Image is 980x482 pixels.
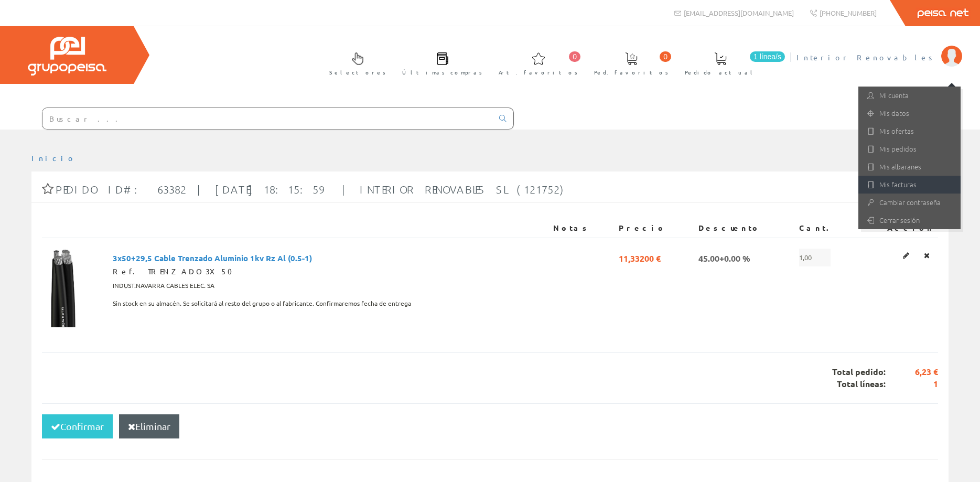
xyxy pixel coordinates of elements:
img: Grupo Peisa [28,37,106,76]
a: Cerrar sesión [858,211,961,229]
a: Mis facturas [858,176,961,194]
span: INDUST.NAVARRA CABLES ELEC. SA [113,277,214,295]
th: Descuento [694,219,795,238]
span: 0 [569,51,580,62]
span: [PHONE_NUMBER] [820,8,877,17]
div: Ref. TRENZADO3X50 [113,266,545,277]
span: 6,23 € [886,366,938,378]
span: Ped. favoritos [594,67,669,78]
input: Buscar ... [42,108,493,129]
span: 1 línea/s [750,51,785,62]
a: Interior Renovables [796,44,962,53]
span: Selectores [329,67,386,78]
th: Notas [549,219,615,238]
span: 45.00+0.00 % [698,249,750,266]
a: Selectores [319,44,391,82]
span: 1,00 [799,249,831,266]
button: Eliminar [119,414,179,438]
span: 1 [886,378,938,390]
span: Pedido actual [685,67,756,78]
div: Total pedido: Total líneas: [42,352,938,403]
span: 0 [660,51,671,62]
a: Mi cuenta [858,87,961,104]
span: Art. favoritos [499,67,578,78]
a: Inicio [31,153,76,163]
th: Precio [615,219,694,238]
th: Cant. [795,219,859,238]
span: Pedido ID#: 63382 | [DATE] 18:15:59 | INTERIOR RENOVABLES SL (121752) [56,183,568,196]
img: Foto artículo 3x50+29,5 Cable Trenzado Aluminio 1kv Rz Al (0.5-1) (72.47191011236x150) [46,249,84,327]
a: Mis albaranes [858,158,961,176]
a: Cambiar contraseña [858,194,961,211]
a: Mis pedidos [858,140,961,158]
a: Mis ofertas [858,122,961,140]
span: 11,33200 € [619,249,661,266]
a: 1 línea/s Pedido actual [674,44,788,82]
button: Confirmar [42,414,113,438]
a: Editar [900,249,912,262]
span: Sin stock en su almacén. Se solicitará al resto del grupo o al fabricante. Confirmaremos fecha de... [113,295,411,313]
a: Eliminar [921,249,933,262]
span: 3x50+29,5 Cable Trenzado Aluminio 1kv Rz Al (0.5-1) [113,249,312,266]
a: Mis datos [858,104,961,122]
a: Últimas compras [392,44,488,82]
span: Interior Renovables [796,52,936,62]
span: [EMAIL_ADDRESS][DOMAIN_NAME] [684,8,794,17]
span: Últimas compras [402,67,482,78]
